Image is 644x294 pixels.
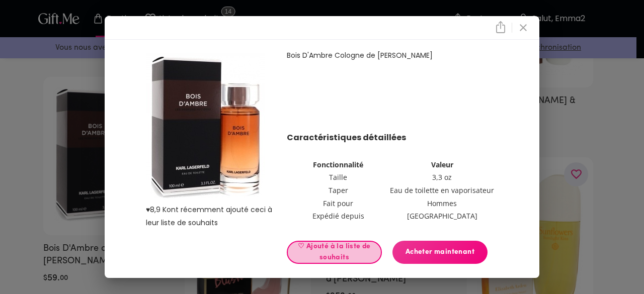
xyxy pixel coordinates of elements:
[146,205,150,215] font: ♥
[287,50,433,60] font: Bois D'Ambre Cologne de [PERSON_NAME]
[406,248,474,256] font: Acheter maintenant
[427,198,457,208] font: Hommes
[392,241,488,264] button: Acheter maintenant
[150,205,167,215] font: 8,9 K
[515,19,532,36] button: fermer
[329,185,348,195] font: Taper
[432,172,452,182] font: 3,3 oz
[431,159,453,169] font: Valeur
[329,172,347,182] font: Taille
[287,132,406,143] font: Caractéristiques détaillées
[407,211,477,221] font: [GEOGRAPHIC_DATA]
[492,19,509,36] button: fermer
[146,52,265,203] img: image du produit
[313,159,363,169] font: Fonctionnalité
[298,243,371,261] font: ♡ Ajouté à la liste de souhaits
[146,205,272,228] font: ont récemment ajouté ceci à leur liste de souhaits
[287,241,382,264] button: ♡ Ajouté à la liste de souhaits
[390,185,494,195] font: Eau de toilette en vaporisateur
[323,198,353,208] font: Fait pour
[312,211,364,221] font: Expédié depuis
